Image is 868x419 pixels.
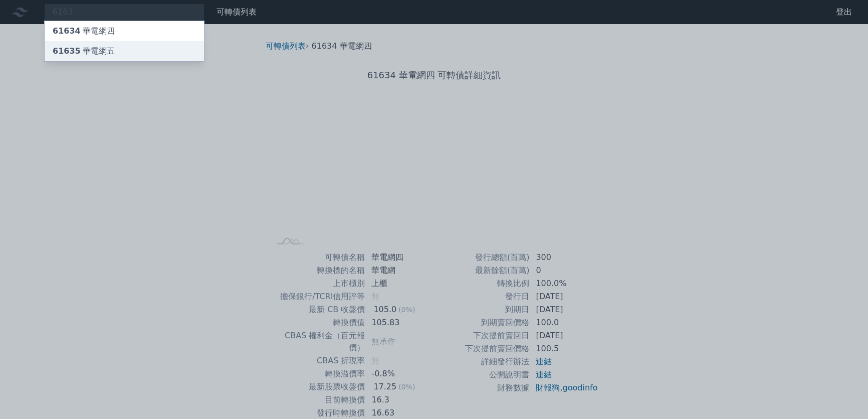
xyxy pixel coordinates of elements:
[45,21,204,41] a: 61634華電網四
[53,45,115,57] div: 華電網五
[53,26,81,36] span: 61634
[53,25,115,37] div: 華電網四
[45,41,204,61] a: 61635華電網五
[53,46,81,56] span: 61635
